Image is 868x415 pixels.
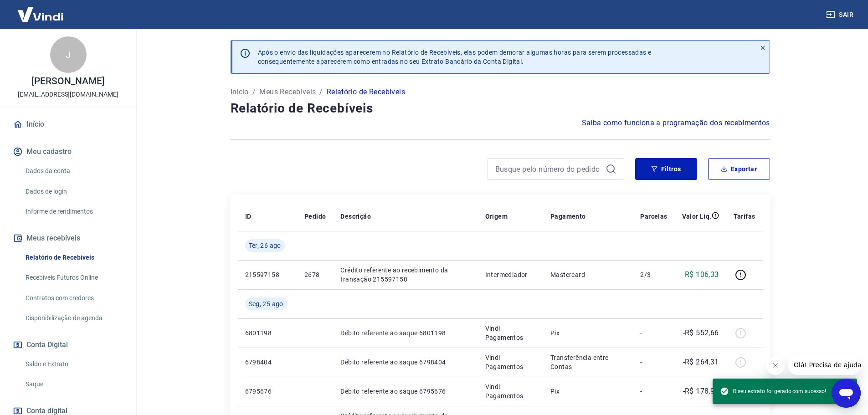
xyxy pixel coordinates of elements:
p: [EMAIL_ADDRESS][DOMAIN_NAME] [18,90,118,99]
p: [PERSON_NAME] [31,77,104,86]
a: Disponibilização de agenda [22,309,125,328]
img: Vindi [11,0,70,28]
p: Débito referente ao saque 6798404 [340,358,470,367]
p: - [640,358,667,367]
p: Vindi Pagamentos [485,324,536,342]
p: 2/3 [640,270,667,279]
span: Olá! Precisa de ajuda? [5,6,77,14]
p: 6795676 [245,387,290,396]
p: Pagamento [550,212,586,221]
a: Informe de rendimentos [22,202,125,221]
button: Filtros [635,158,697,180]
p: Vindi Pagamentos [485,382,536,400]
iframe: Botão para abrir a janela de mensagens [832,379,861,408]
span: Ter, 26 ago [249,241,281,250]
a: Saque [22,375,125,394]
a: Contratos com credores [22,289,125,307]
p: Descrição [340,212,371,221]
p: Após o envio das liquidações aparecerem no Relatório de Recebíveis, elas podem demorar algumas ho... [258,48,652,66]
a: Meus Recebíveis [259,87,316,97]
p: 6801198 [245,328,290,338]
a: Saldo e Extrato [22,355,125,374]
p: 2678 [304,270,326,279]
p: - [640,387,667,396]
span: O seu extrato foi gerado com sucesso! [720,387,826,396]
iframe: Fechar mensagem [766,357,785,375]
p: / [319,87,323,97]
a: Saiba como funciona a programação dos recebimentos [582,118,770,128]
a: Relatório de Recebíveis [22,248,125,267]
p: Crédito referente ao recebimento da transação 215597158 [340,266,470,284]
p: Pedido [304,212,326,221]
button: Sair [824,6,857,23]
button: Exportar [708,158,770,180]
p: Pix [550,328,626,338]
p: R$ 106,33 [685,269,719,280]
p: - [640,328,667,338]
p: -R$ 178,97 [683,386,719,397]
button: Meus recebíveis [11,228,125,248]
a: Início [11,114,125,134]
p: Pix [550,387,626,396]
p: -R$ 552,66 [683,328,719,338]
p: ID [245,212,252,221]
p: Relatório de Recebíveis [327,87,405,97]
button: Meu cadastro [11,142,125,162]
p: 6798404 [245,358,290,367]
a: Início [231,87,249,97]
span: Seg, 25 ago [249,299,283,308]
input: Busque pelo número do pedido [495,162,602,176]
p: / [252,87,256,97]
p: Transferência entre Contas [550,353,626,371]
button: Conta Digital [11,335,125,355]
iframe: Mensagem da empresa [788,355,861,375]
p: Intermediador [485,270,536,279]
p: Mastercard [550,270,626,279]
p: Débito referente ao saque 6795676 [340,387,470,396]
p: Origem [485,212,508,221]
h4: Relatório de Recebíveis [231,99,770,118]
p: Valor Líq. [682,212,712,221]
a: Dados de login [22,182,125,201]
p: Tarifas [734,212,755,221]
a: Dados da conta [22,162,125,180]
p: Débito referente ao saque 6801198 [340,328,470,338]
p: Vindi Pagamentos [485,353,536,371]
p: Parcelas [640,212,667,221]
p: 215597158 [245,270,290,279]
a: Recebíveis Futuros Online [22,268,125,287]
div: J [50,36,87,73]
p: -R$ 264,31 [683,357,719,368]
